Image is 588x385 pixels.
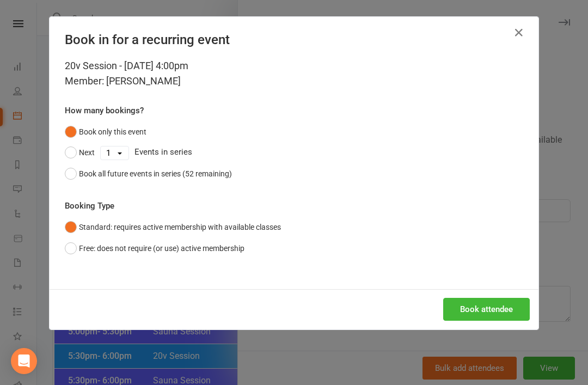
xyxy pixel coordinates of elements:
[65,238,244,259] button: Free: does not require (or use) active membership
[65,121,146,142] button: Book only this event
[65,32,523,47] h4: Book in for a recurring event
[65,199,114,212] label: Booking Type
[65,217,281,237] button: Standard: requires active membership with available classes
[79,168,232,180] div: Book all future events in series (52 remaining)
[443,298,530,321] button: Book attendee
[65,142,523,163] div: Events in series
[65,58,523,89] div: 20v Session - [DATE] 4:00pm Member: [PERSON_NAME]
[65,142,95,163] button: Next
[510,24,528,41] button: Close
[11,348,37,374] div: Open Intercom Messenger
[65,163,232,184] button: Book all future events in series (52 remaining)
[65,104,144,117] label: How many bookings?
